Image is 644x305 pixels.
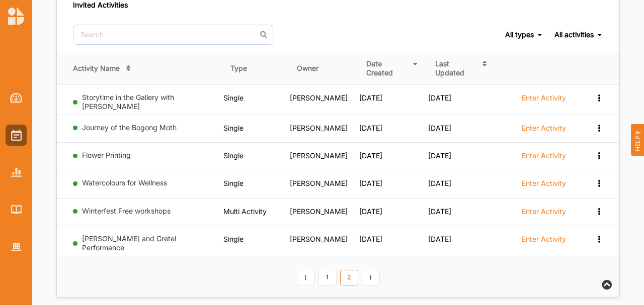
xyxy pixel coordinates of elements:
[223,93,244,102] span: Single
[290,93,348,102] span: [PERSON_NAME]
[82,93,174,111] a: Storytime in the Gallery with [PERSON_NAME]
[290,235,348,243] span: [PERSON_NAME]
[73,25,273,45] input: Search
[6,162,27,183] a: Reports
[10,93,23,103] img: Dashboard
[223,52,290,84] th: Type
[359,124,382,132] span: [DATE]
[522,207,566,216] label: Enter Activity
[223,235,244,243] span: Single
[6,236,27,257] a: Organisation
[290,207,348,216] span: [PERSON_NAME]
[223,207,267,216] span: Multi Activity
[522,151,566,160] label: Enter Activity
[11,168,22,176] img: Reports
[435,59,476,77] div: Last Updated
[522,235,566,244] label: Enter Activity
[82,234,176,252] a: [PERSON_NAME] and Gretel Performance
[522,93,566,103] label: Enter Activity
[428,151,451,160] span: [DATE]
[340,270,358,286] a: 2
[73,1,128,10] div: Invited Activities
[223,151,244,160] span: Single
[554,30,594,39] div: All activities
[318,270,337,286] a: 1
[290,179,348,187] span: [PERSON_NAME]
[6,125,27,146] a: Activities
[11,130,22,141] img: Activities
[82,123,177,132] a: Journey of the Bogong Moth
[6,199,27,220] a: Library
[366,59,407,77] div: Date Created
[359,151,382,160] span: [DATE]
[522,124,566,133] label: Enter Activity
[362,270,380,286] a: Next item
[290,124,348,132] span: [PERSON_NAME]
[428,93,451,102] span: [DATE]
[428,207,451,216] span: [DATE]
[223,179,244,187] span: Single
[8,7,24,25] img: logo
[522,151,566,166] a: Enter Activity
[505,30,534,39] div: All types
[73,64,120,73] div: Activity Name
[6,87,27,109] a: Dashboard
[295,268,381,285] div: Pagination Navigation
[522,207,566,222] a: Enter Activity
[522,93,566,108] a: Enter Activity
[522,178,566,193] a: Enter Activity
[428,179,451,187] span: [DATE]
[359,93,382,102] span: [DATE]
[82,207,171,215] a: Winterfest Free workshops
[297,270,315,286] a: Previous item
[359,207,382,216] span: [DATE]
[11,205,22,214] img: Library
[522,179,566,188] label: Enter Activity
[428,235,451,243] span: [DATE]
[359,179,382,187] span: [DATE]
[359,235,382,243] span: [DATE]
[223,124,244,132] span: Single
[522,234,566,249] a: Enter Activity
[290,52,359,84] th: Owner
[428,124,451,132] span: [DATE]
[11,243,22,251] img: Organisation
[82,151,131,159] a: Flower Printing
[290,151,348,160] span: [PERSON_NAME]
[82,178,167,187] a: Watercolours for Wellness
[522,123,566,138] a: Enter Activity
